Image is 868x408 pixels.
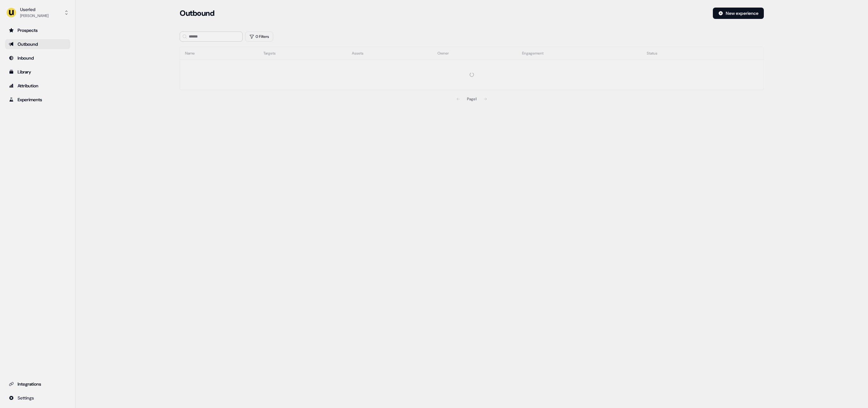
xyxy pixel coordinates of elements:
[20,13,48,19] div: [PERSON_NAME]
[5,393,70,403] a: Go to integrations
[9,69,66,75] div: Library
[9,27,66,33] div: Prospects
[9,381,66,387] div: Integrations
[20,6,48,13] div: Userled
[180,9,214,18] h3: Outbound
[5,53,70,63] a: Go to Inbound
[5,81,70,91] a: Go to attribution
[5,39,70,49] a: Go to outbound experience
[9,395,66,401] div: Settings
[713,8,764,19] button: New experience
[5,67,70,77] a: Go to templates
[9,96,66,103] div: Experiments
[5,95,70,105] a: Go to experiments
[9,55,66,61] div: Inbound
[5,379,70,389] a: Go to integrations
[245,32,273,42] button: 0 Filters
[9,41,66,47] div: Outbound
[9,83,66,89] div: Attribution
[5,5,70,20] button: Userled[PERSON_NAME]
[5,25,70,35] a: Go to prospects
